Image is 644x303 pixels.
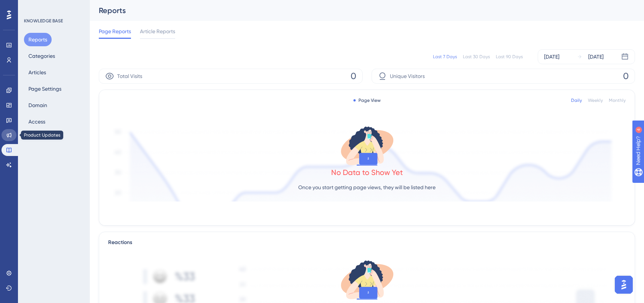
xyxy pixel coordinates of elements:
div: Weekly [588,97,603,103]
div: Page View [353,97,381,103]
span: Article Reports [140,27,175,36]
div: 4 [52,4,54,10]
div: Last 30 Days [463,54,490,60]
span: Page Reports [99,27,131,36]
button: Access [24,115,50,128]
button: Reports [24,33,52,46]
div: Reactions [108,238,626,247]
span: Unique Visitors [390,72,425,81]
button: Page Settings [24,82,66,96]
span: 0 [623,70,629,82]
button: Categories [24,49,59,63]
div: Daily [571,97,582,103]
iframe: UserGuiding AI Assistant Launcher [613,274,635,296]
div: Last 7 Days [433,54,457,60]
div: Reports [99,5,616,16]
div: Last 90 Days [496,54,523,60]
span: Total Visits [117,72,142,81]
button: Domain [24,99,52,112]
div: No Data to Show Yet [331,167,403,178]
div: Monthly [609,97,626,103]
button: Articles [24,66,51,79]
div: KNOWLEDGE BASE [24,18,63,24]
span: Need Help? [18,2,47,11]
div: [DATE] [544,52,559,61]
p: Once you start getting page views, they will be listed here [298,183,436,192]
div: [DATE] [588,52,604,61]
span: 0 [351,70,356,82]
